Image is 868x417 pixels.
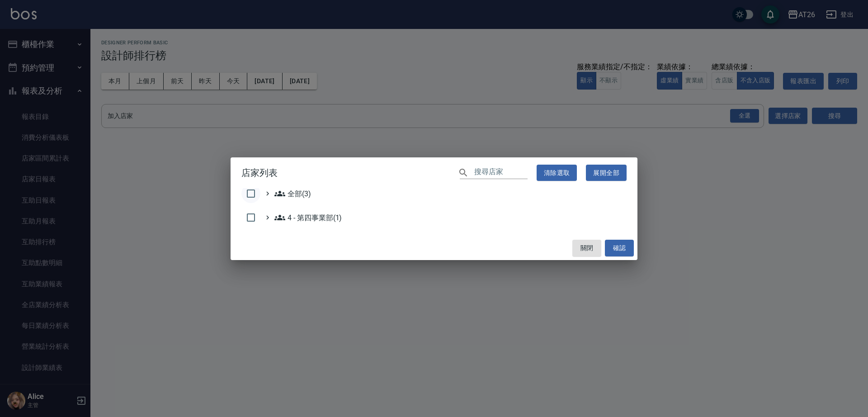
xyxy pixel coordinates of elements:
[274,188,311,199] span: 全部(3)
[274,212,342,223] span: 4 - 第四事業部(1)
[605,240,634,256] button: 確認
[537,165,577,181] button: 清除選取
[474,166,528,179] input: 搜尋店家
[572,240,601,256] button: 關閉
[231,157,637,189] h2: 店家列表
[586,165,627,181] button: 展開全部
